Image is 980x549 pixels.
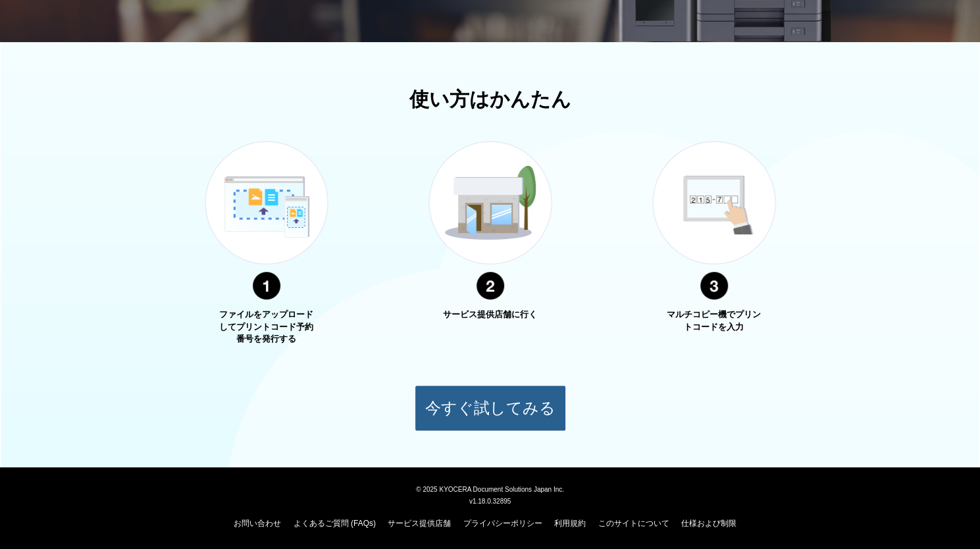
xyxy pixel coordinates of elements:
a: 利用規約 [554,519,586,528]
a: このサイトについて [598,519,669,528]
p: ファイルをアップロードしてプリントコード予約番号を発行する [217,309,316,346]
span: v1.18.0.32895 [469,497,511,505]
a: サービス提供店舗 [388,519,451,528]
a: 仕様および制限 [681,519,736,528]
p: サービス提供店舗に行く [441,309,540,321]
a: よくあるご質問 (FAQs) [294,519,376,528]
button: 今すぐ試してみる [415,385,566,431]
p: マルチコピー機でプリントコードを入力 [665,309,763,333]
span: © 2025 KYOCERA Document Solutions Japan Inc. [416,484,564,493]
a: プライバシーポリシー [463,519,542,528]
a: お問い合わせ [234,519,281,528]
